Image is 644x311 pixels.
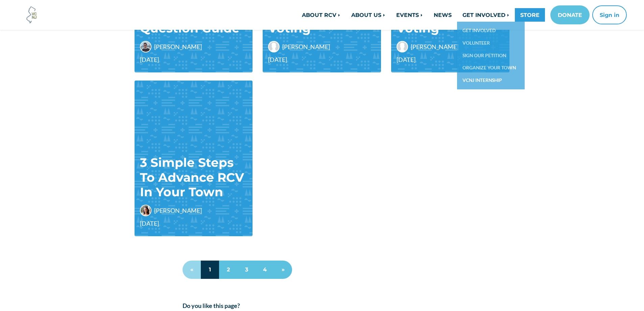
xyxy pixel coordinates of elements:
[592,5,627,24] button: Sign in or sign up
[411,42,458,51] span: [PERSON_NAME]
[154,42,202,51] span: [PERSON_NAME]
[140,55,247,64] span: [DATE]
[140,205,151,216] img: Veronica Akaezuwa
[140,155,244,199] a: 3 Simple Steps To Advance RCV In Your Town
[154,206,202,215] span: [PERSON_NAME]
[219,261,237,279] a: 2
[391,8,428,22] a: EVENTS
[346,8,391,22] a: ABOUT US
[397,41,408,52] img: Ashiyana Ahamed
[457,8,515,22] a: GET INVOLVED
[268,41,280,52] img: Chris Gray
[428,8,457,22] a: NEWS
[397,55,504,64] span: [DATE]
[256,261,274,279] a: 4
[457,24,525,37] a: GET INVOLVED
[237,261,256,279] a: 3
[457,37,525,49] a: VOLUNTEER
[274,261,292,279] a: »
[457,74,525,87] a: VCNJ INTERNSHIP
[282,42,330,51] span: [PERSON_NAME]
[23,6,41,24] img: Voter Choice NJ
[140,41,151,52] img: John Cunningham
[177,5,627,24] nav: Main navigation
[457,22,525,89] div: GET INVOLVED
[457,49,525,62] a: SIGN OUR PETITION
[457,62,525,74] a: ORGANIZE YOUR TOWN
[515,8,545,22] a: STORE
[268,55,376,64] span: [DATE]
[296,8,346,22] a: ABOUT RCV
[183,302,240,309] strong: Do you like this page?
[201,261,219,279] a: 1
[140,219,247,228] span: [DATE]
[550,5,590,24] a: DONATE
